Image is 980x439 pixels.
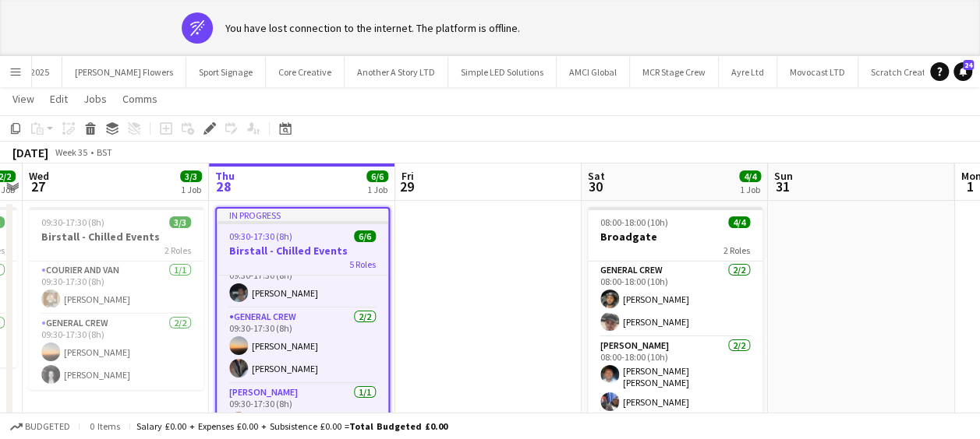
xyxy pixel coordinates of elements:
div: Salary £0.00 + Expenses £0.00 + Subsistence £0.00 = [136,420,448,432]
app-card-role: [PERSON_NAME]1/109:30-17:30 (8h)[PERSON_NAME] [217,384,388,437]
span: 3/3 [180,170,202,182]
span: 09:30-17:30 (8h) [229,230,292,242]
a: Comms [116,89,164,109]
button: Movocast LTD [777,57,858,87]
app-job-card: 08:00-18:00 (10h)4/4Broadgate2 RolesGeneral Crew2/208:00-18:00 (10h)[PERSON_NAME][PERSON_NAME][PE... [588,207,762,417]
span: Total Budgeted £0.00 [349,420,448,432]
span: Jobs [83,92,107,106]
span: Thu [215,169,235,183]
div: BST [97,146,112,158]
div: 1 Job [181,184,201,195]
span: Edit [50,92,68,106]
app-job-card: 09:30-17:30 (8h)3/3Birstall - Chilled Events2 RolesCourier and Van1/109:30-17:30 (8h)[PERSON_NAME... [29,207,203,390]
span: 30 [586,177,605,195]
span: 6/6 [354,230,376,242]
button: Scratch Creative [858,57,950,87]
div: 1 Job [740,184,760,195]
button: Ayre Ltd [719,57,777,87]
div: [DATE] [12,145,48,160]
a: Jobs [77,89,113,109]
span: 0 items [86,420,123,432]
button: AMCI Global [557,57,630,87]
app-card-role: General Crew2/209:30-17:30 (8h)[PERSON_NAME][PERSON_NAME] [29,314,203,390]
span: Sat [588,169,605,183]
a: 24 [953,62,972,81]
button: Another A Story LTD [345,57,448,87]
span: 24 [963,60,974,70]
span: 6/6 [366,170,388,182]
span: 31 [772,177,793,195]
a: Edit [44,89,74,109]
span: 28 [213,177,235,195]
span: 09:30-17:30 (8h) [41,216,104,228]
span: 4/4 [728,216,750,228]
span: 5 Roles [349,258,376,270]
a: View [6,89,41,109]
span: 2 Roles [165,244,191,256]
h3: Broadgate [588,230,762,244]
app-card-role: Courier and Van1/109:30-17:30 (8h)[PERSON_NAME] [29,262,203,314]
span: Sun [774,169,793,183]
span: 2 Roles [724,244,750,256]
app-card-role: Driver1/109:30-17:30 (8h)[PERSON_NAME] [217,255,388,308]
h3: Birstall - Chilled Events [217,244,388,258]
app-card-role: [PERSON_NAME]2/208:00-18:00 (10h)[PERSON_NAME] [PERSON_NAME][PERSON_NAME] [588,337,762,417]
button: Simple LED Solutions [448,57,557,87]
button: Sport Signage [186,57,266,87]
app-card-role: General Crew2/209:30-17:30 (8h)[PERSON_NAME][PERSON_NAME] [217,308,388,384]
app-job-card: In progress09:30-17:30 (8h)6/6Birstall - Chilled Events5 RolesCrew Chief1/109:30-17:30 (8h)[PERSO... [215,207,390,437]
button: MCR Stage Crew [630,57,719,87]
button: Core Creative [266,57,345,87]
span: Week 35 [51,146,90,158]
span: 27 [27,177,49,195]
span: Fri [402,169,414,183]
div: 1 Job [367,184,387,195]
div: You have lost connection to the internet. The platform is offline. [225,21,520,35]
span: 4/4 [739,170,761,182]
span: View [12,92,34,106]
button: [PERSON_NAME] Flowers [62,57,186,87]
button: Budgeted [8,418,73,435]
span: Comms [122,92,157,106]
h3: Birstall - Chilled Events [29,230,203,244]
span: 3/3 [169,216,191,228]
div: In progress [217,209,388,221]
span: 29 [399,177,414,195]
app-card-role: General Crew2/208:00-18:00 (10h)[PERSON_NAME][PERSON_NAME] [588,262,762,337]
span: Wed [29,169,49,183]
span: Budgeted [25,421,70,432]
span: 08:00-18:00 (10h) [600,216,668,228]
